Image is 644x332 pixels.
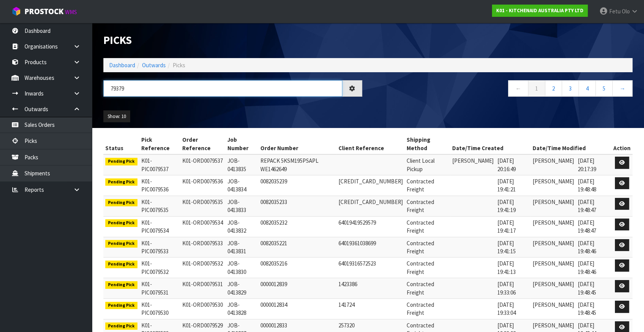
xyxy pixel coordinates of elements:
[226,134,258,154] th: Job Number
[576,278,611,299] td: [DATE] 19:48:45
[336,216,404,237] td: 64019419529579
[406,178,434,193] span: Contracted Freight
[576,196,611,216] td: [DATE] 19:48:47
[180,237,226,258] td: K01-ORD0079533
[258,237,336,258] td: 0082035221
[226,278,258,299] td: JOB-0413829
[492,5,588,17] a: K01 - KITCHENAID AUSTRALIA PTY LTD
[180,278,226,299] td: K01-ORD0079531
[109,62,135,69] a: Dashboard
[576,175,611,196] td: [DATE] 19:48:48
[531,154,576,175] td: [PERSON_NAME]
[406,219,434,234] span: Contracted Freight
[139,154,180,175] td: K01-PIC0079537
[180,258,226,278] td: K01-ORD0079532
[139,134,180,154] th: Pick Reference
[11,6,21,16] img: cube-alt.png
[336,134,404,154] th: Client Reference
[226,196,258,216] td: JOB-0413833
[406,240,434,255] span: Contracted Freight
[531,278,576,299] td: [PERSON_NAME]
[508,80,528,97] a: ←
[406,198,434,214] span: Contracted Freight
[531,237,576,258] td: [PERSON_NAME]
[595,80,613,97] a: 5
[576,299,611,319] td: [DATE] 19:48:45
[495,258,531,278] td: [DATE] 19:41:13
[576,216,611,237] td: [DATE] 19:48:47
[495,154,531,175] td: [DATE] 20:16:49
[336,258,404,278] td: 64019316572523
[495,175,531,196] td: [DATE] 19:41:21
[495,237,531,258] td: [DATE] 19:41:15
[531,175,576,196] td: [PERSON_NAME]
[226,175,258,196] td: JOB-0413834
[336,175,404,196] td: [CREDIT_CARD_NUMBER]
[139,175,180,196] td: K01-PIC0079536
[579,80,596,97] a: 4
[374,80,633,99] nav: Page navigation
[258,216,336,237] td: 0082035232
[406,280,434,296] span: Contracted Freight
[531,216,576,237] td: [PERSON_NAME]
[226,216,258,237] td: JOB-0413832
[103,134,139,154] th: Status
[495,278,531,299] td: [DATE] 19:33:06
[105,302,137,309] span: Pending Pick
[103,80,342,97] input: Search picks
[336,299,404,319] td: 141724
[562,80,579,97] a: 3
[496,7,584,14] strong: K01 - KITCHENAID AUSTRALIA PTY LTD
[180,299,226,319] td: K01-ORD0079530
[336,278,404,299] td: 1423386
[142,62,166,69] a: Outwards
[139,216,180,237] td: K01-PIC0079534
[406,157,434,172] span: Client Local Pickup
[336,237,404,258] td: 64019361038699
[495,216,531,237] td: [DATE] 19:41:17
[180,175,226,196] td: K01-ORD0079536
[531,299,576,319] td: [PERSON_NAME]
[258,278,336,299] td: 0000012839
[103,110,130,123] button: Show: 10
[612,80,633,97] a: →
[139,237,180,258] td: K01-PIC0079533
[105,322,137,330] span: Pending Pick
[180,134,226,154] th: Order Reference
[139,258,180,278] td: K01-PIC0079532
[139,299,180,319] td: K01-PIC0079530
[226,258,258,278] td: JOB-0413830
[105,281,137,289] span: Pending Pick
[576,237,611,258] td: [DATE] 19:48:46
[611,134,633,154] th: Action
[173,62,185,69] span: Picks
[105,199,137,207] span: Pending Pick
[531,134,611,154] th: Date/Time Modified
[226,154,258,175] td: JOB-0413835
[404,134,450,154] th: Shipping Method
[531,258,576,278] td: [PERSON_NAME]
[258,134,336,154] th: Order Number
[105,240,137,248] span: Pending Pick
[25,6,64,16] span: ProStock
[180,154,226,175] td: K01-ORD0079537
[258,196,336,216] td: 0082035233
[105,158,137,165] span: Pending Pick
[258,258,336,278] td: 0082035216
[406,301,434,316] span: Contracted Freight
[139,278,180,299] td: K01-PIC0079531
[450,154,495,175] td: [PERSON_NAME]
[139,196,180,216] td: K01-PIC0079535
[258,175,336,196] td: 0082035239
[226,299,258,319] td: JOB-0413828
[180,216,226,237] td: K01-ORD0079534
[336,196,404,216] td: [CREDIT_CARD_NUMBER]
[450,134,531,154] th: Date/Time Created
[105,219,137,227] span: Pending Pick
[531,196,576,216] td: [PERSON_NAME]
[576,258,611,278] td: [DATE] 19:48:46
[103,34,362,47] h1: Picks
[622,8,630,15] span: Olo
[105,178,137,186] span: Pending Pick
[65,8,77,16] small: WMS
